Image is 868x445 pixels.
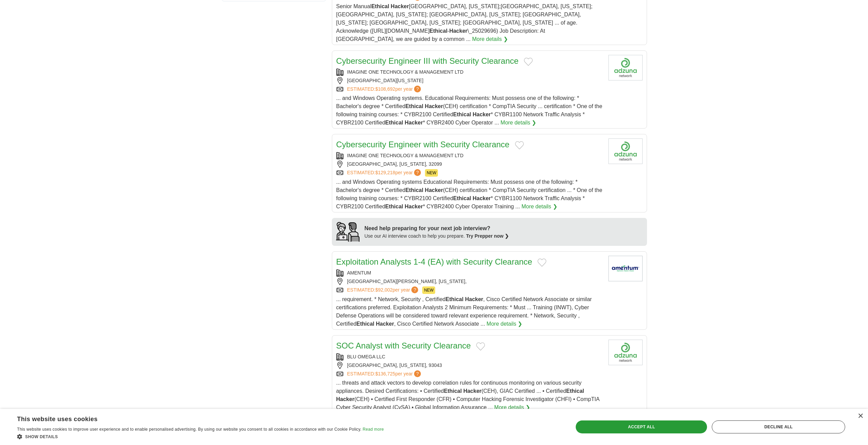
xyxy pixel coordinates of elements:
strong: Ethical [371,3,389,9]
strong: Ethical [453,195,471,201]
strong: Hacker [391,3,409,9]
div: [GEOGRAPHIC_DATA], [US_STATE], 93043 [336,362,603,369]
a: ESTIMATED:$129,218per year? [347,169,423,177]
img: Company logo [608,55,643,80]
strong: Ethical [566,388,584,394]
strong: Ethical [453,112,471,117]
strong: Ethical [406,187,423,193]
button: Add to favorite jobs [524,58,533,66]
strong: Ethical [356,321,374,327]
strong: Ethical [385,204,403,209]
div: [GEOGRAPHIC_DATA], [US_STATE], 32099 [336,161,603,168]
a: ESTIMATED:$108,692per year? [347,86,423,93]
span: Show details [25,434,58,439]
a: More details ❯ [487,320,523,328]
span: $129,218 [375,170,395,175]
strong: Hacker [376,321,394,327]
a: Try Prepper now ❯ [466,233,509,239]
a: ESTIMATED:$136,725per year? [347,370,423,377]
a: SOC Analyst with Security Clearance [336,341,471,350]
strong: Hacker [405,120,423,125]
button: Add to favorite jobs [538,258,546,267]
img: Amentum logo [608,256,643,281]
strong: Hacker [425,103,443,109]
strong: Hacker [449,28,467,34]
div: Accept all [576,420,707,433]
span: Senior Manual [GEOGRAPHIC_DATA], [US_STATE];[GEOGRAPHIC_DATA], [US_STATE]; [GEOGRAPHIC_DATA], [US... [336,3,593,42]
strong: Hacker [425,187,443,193]
div: Decline all [712,420,845,433]
strong: Ethical [406,103,423,109]
span: ... and Windows Operating systems. Educational Requirements: Must possess one of the following: *... [336,95,602,125]
div: IMAGINE ONE TECHNOLOGY & MANAGEMENT LTD [336,69,603,76]
span: $92,002 [375,287,393,293]
div: Use our AI interview coach to help you prepare. [365,233,509,240]
img: Company logo [608,138,643,164]
div: Close [858,414,863,419]
a: Exploitation Analysts 1-4 (EA) with Security Clearance [336,257,532,266]
span: $136,725 [375,371,395,376]
a: More details ❯ [472,35,508,43]
strong: Ethical [446,296,464,302]
span: This website uses cookies to improve user experience and to enable personalised advertising. By u... [17,427,362,432]
button: Add to favorite jobs [476,342,485,351]
span: ? [411,286,418,293]
a: Read more, opens a new window [363,427,384,432]
span: ... and Windows Operating systems Educational Requirements: Must possess one of the following: * ... [336,179,602,209]
div: IMAGINE ONE TECHNOLOGY & MANAGEMENT LTD [336,152,603,159]
span: $108,692 [375,86,395,92]
a: ESTIMATED:$92,002per year? [347,286,420,294]
span: ... requirement. * Network, Security , Certified , Cisco Certified Network Associate or similar c... [336,296,592,327]
strong: Hacker [463,388,481,394]
span: ? [414,86,421,92]
img: Company logo [608,340,643,365]
a: More details ❯ [521,203,557,211]
div: BLU OMEGA LLC [336,353,603,360]
strong: Ethical [444,388,461,394]
span: ? [414,370,421,377]
div: Need help preparing for your next job interview? [365,224,509,233]
button: Add to favorite jobs [515,141,524,149]
a: Cybersecurity Engineer with Security Clearance [336,140,510,149]
strong: Hacker [473,112,491,117]
a: More details ❯ [501,119,536,127]
div: [GEOGRAPHIC_DATA][PERSON_NAME], [US_STATE], [336,278,603,285]
strong: Hacker [336,396,354,402]
a: AMENTUM [347,270,371,276]
a: More details ❯ [494,403,530,412]
strong: Hacker [465,296,483,302]
strong: Ethical [429,28,447,34]
strong: Hacker [473,195,491,201]
div: Show details [17,433,384,440]
div: This website uses cookies [17,413,367,423]
span: NEW [422,286,435,294]
strong: Hacker [405,204,423,209]
span: NEW [425,169,438,177]
div: [GEOGRAPHIC_DATA][US_STATE] [336,77,603,84]
strong: Ethical [385,120,403,125]
span: ? [414,169,421,176]
span: ... threats and attack vectors to develop correlation rules for continuous monitoring on various ... [336,380,600,410]
a: Cybersecurity Engineer III with Security Clearance [336,56,519,65]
